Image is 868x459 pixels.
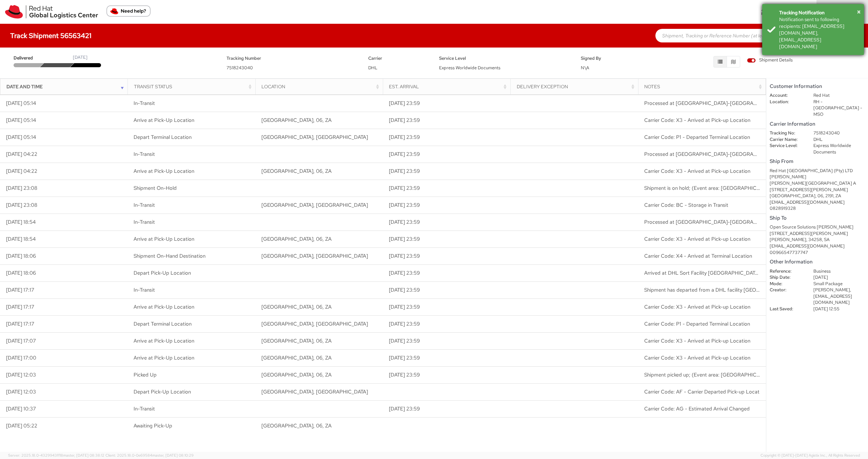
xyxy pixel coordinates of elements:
[644,405,750,412] span: Carrier Code: AG - Estimated Arrival Changed
[134,388,191,395] span: Depart Pick-Up Location
[5,5,98,19] img: rh-logistics-00dfa346123c4ec078e1.svg
[261,337,332,344] span: BRYANSTON, 06, ZA
[770,224,865,231] div: Open Source Solutions [PERSON_NAME]
[134,236,194,242] span: Arrive at Pick-Up Location
[134,405,155,412] span: In-Transit
[383,332,511,349] td: [DATE] 23:59
[770,193,865,199] div: [GEOGRAPHIC_DATA], 06, 2191, ZA
[383,315,511,332] td: [DATE] 23:59
[134,270,191,276] span: Depart Pick-Up Location
[644,168,750,175] span: Carrier Code: X3 - Arrived at Pick-up Location
[655,29,825,42] input: Shipment, Tracking or Reference Number (at least 4 chars)
[14,55,43,61] span: Delivered
[644,83,764,90] div: Notes
[644,388,759,395] span: Carrier Code: AF - Carrier Departed Pick-up Locat
[770,205,865,212] div: 0828919328
[770,159,865,164] h5: Ship From
[383,349,511,366] td: [DATE] 23:59
[105,453,194,458] span: Client: 2025.18.0-0e69584
[389,83,508,90] div: Est. Arrival
[770,215,865,221] h5: Ship To
[747,57,793,65] label: Shipment Details
[134,134,192,141] span: Depart Terminal Location
[134,151,155,158] span: In-Transit
[765,136,808,143] dt: Carrier Name:
[261,422,332,429] span: BRYANSTON, 06, ZA
[765,92,808,99] dt: Account:
[383,214,511,231] td: [DATE] 23:59
[770,237,865,243] div: [PERSON_NAME], 34258, SA
[770,180,865,193] div: [PERSON_NAME][GEOGRAPHIC_DATA] A [STREET_ADDRESS][PERSON_NAME]
[770,259,865,265] h5: Other Information
[747,57,793,63] span: Shipment Details
[383,95,511,112] td: [DATE] 23:59
[134,304,194,310] span: Arrive at Pick-Up Location
[644,117,750,124] span: Carrier Code: X3 - Arrived at Pick-up Location
[134,253,205,259] span: Shipment On-Hand Destination
[644,371,829,378] span: Shipment picked up; (Event area: Johannesburg-ZA)
[261,320,368,327] span: Johannesburg, ZA
[106,5,151,17] button: Need help?
[63,453,104,458] span: master, [DATE] 08:38:12
[383,197,511,214] td: [DATE] 23:59
[439,56,571,61] h5: Service Level
[644,185,829,191] span: Shipment is on hold; (Event area: Johannesburg-ZA)
[261,371,332,378] span: BRYANSTON, 06, ZA
[134,219,155,225] span: In-Transit
[73,54,87,61] div: [DATE]
[779,9,859,16] div: Tracking Notification
[581,56,642,61] h5: Signed By
[383,163,511,180] td: [DATE] 23:59
[644,337,750,344] span: Carrier Code: X3 - Arrived at Pick-up Location
[134,320,192,327] span: Depart Terminal Location
[368,65,377,71] span: DHL
[770,199,865,206] div: [EMAIL_ADDRESS][DOMAIN_NAME]
[813,287,851,293] span: [PERSON_NAME],
[644,236,750,242] span: Carrier Code: X3 - Arrived at Pick-up Location
[226,56,358,61] h5: Tracking Number
[261,253,368,259] span: Johannesburg, ZA
[779,16,859,50] div: Notification sent to following recipients: [EMAIL_ADDRESS][DOMAIN_NAME], [EMAIL_ADDRESS][DOMAIN_N...
[6,83,126,90] div: Date and Time
[644,253,752,259] span: Carrier Code: X4 - Arrived at Terminal Location
[10,32,92,39] h4: Track Shipment 56563421
[261,83,381,90] div: Location
[152,453,194,458] span: master, [DATE] 08:10:29
[134,287,155,293] span: In-Transit
[134,422,172,429] span: Awaiting Pick-Up
[765,274,808,281] dt: Ship Date:
[644,320,750,327] span: Carrier Code: P1 - Departed Terminal Location
[770,250,865,256] div: 00966547737747
[383,366,511,383] td: [DATE] 23:59
[857,7,861,17] button: ×
[765,268,808,275] dt: Reference:
[761,453,860,458] span: Copyright © [DATE]-[DATE] Agistix Inc., All Rights Reserved
[368,56,429,61] h5: Carrier
[765,99,808,105] dt: Location:
[517,83,636,90] div: Delivery Exception
[134,168,194,175] span: Arrive at Pick-Up Location
[383,180,511,197] td: [DATE] 23:59
[383,400,511,417] td: [DATE] 23:59
[383,231,511,247] td: [DATE] 23:59
[644,134,750,141] span: Carrier Code: P1 - Departed Terminal Location
[770,84,865,89] h5: Customer Information
[134,117,194,124] span: Arrive at Pick-Up Location
[644,304,750,310] span: Carrier Code: X3 - Arrived at Pick-up Location
[770,243,865,250] div: [EMAIL_ADDRESS][DOMAIN_NAME]
[383,247,511,264] td: [DATE] 23:59
[383,281,511,298] td: [DATE] 23:59
[765,281,808,287] dt: Mode:
[8,453,104,458] span: Server: 2025.18.0-4329943ff18
[134,202,155,208] span: In-Transit
[261,134,368,141] span: Johannesburg, ZA
[261,168,332,175] span: BRYANSTON, 06, ZA
[765,143,808,149] dt: Service Level:
[765,306,808,312] dt: Last Saved:
[261,304,332,310] span: BRYANSTON, 06, ZA
[261,202,368,208] span: Johannesburg, ZA
[134,83,253,90] div: Transit Status
[261,354,332,361] span: BRYANSTON, 06, ZA
[383,298,511,315] td: [DATE] 23:59
[770,231,865,237] div: [STREET_ADDRESS][PERSON_NAME]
